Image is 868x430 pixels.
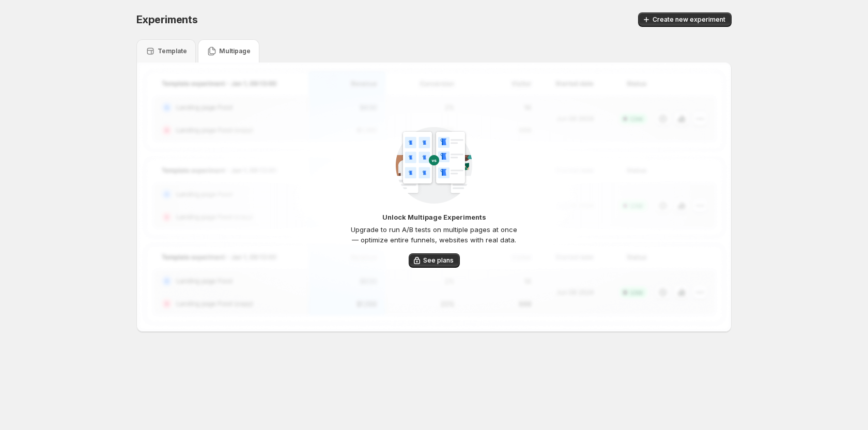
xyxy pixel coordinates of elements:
[653,16,725,24] span: Create new experiment
[396,127,472,204] img: CampaignGroupTemplate
[158,47,187,55] p: Template
[638,12,732,27] button: Create new experiment
[349,224,519,245] p: Upgrade to run A/B tests on multiple pages at once — optimize entire funnels, websites with real ...
[409,253,460,268] button: See plans
[423,256,454,265] span: See plans
[136,13,198,26] span: Experiments
[382,212,486,222] p: Unlock Multipage Experiments
[219,47,251,55] p: Multipage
